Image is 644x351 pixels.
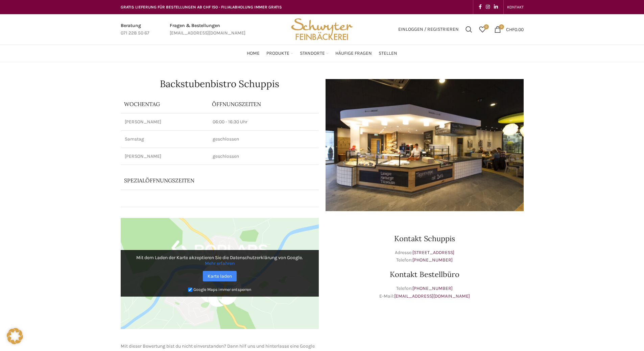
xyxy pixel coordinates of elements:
p: geschlossen [213,153,315,160]
h1: Backstubenbistro Schuppis [121,79,319,89]
a: Mehr erfahren [205,260,235,266]
img: Bäckerei Schwyter [289,14,355,45]
div: Main navigation [117,47,527,60]
span: CHF [506,26,515,32]
span: Einloggen / Registrieren [398,27,459,32]
a: Stellen [379,47,397,60]
a: Suchen [462,23,476,36]
a: Facebook social link [477,2,484,12]
a: Karte laden [203,271,237,281]
a: Standorte [300,47,329,60]
a: Linkedin social link [492,2,500,12]
p: geschlossen [213,136,315,143]
a: Einloggen / Registrieren [395,23,462,36]
p: 06:00 - 16:30 Uhr [213,119,315,125]
p: [PERSON_NAME] [125,119,205,125]
p: Wochentag [124,100,205,108]
span: Häufige Fragen [335,50,372,57]
a: [EMAIL_ADDRESS][DOMAIN_NAME] [394,293,470,299]
span: 0 [484,24,489,29]
a: 0 [476,23,489,36]
span: Home [247,50,260,57]
a: [STREET_ADDRESS] [412,250,454,255]
a: [PHONE_NUMBER] [412,285,453,291]
span: Produkte [266,50,289,57]
p: Telefon: E-Mail: [326,285,524,300]
span: GRATIS LIEFERUNG FÜR BESTELLUNGEN AB CHF 150 - FILIALABHOLUNG IMMER GRATIS [121,5,282,9]
a: Infobox link [121,22,149,37]
p: Mit dem Laden der Karte akzeptieren Sie die Datenschutzerklärung von Google. [125,255,314,266]
h3: Kontakt Bestellbüro [326,271,524,278]
span: 0 [499,24,504,29]
a: [PHONE_NUMBER] [412,257,453,263]
div: Meine Wunschliste [476,23,489,36]
a: Home [247,47,260,60]
span: KONTAKT [507,5,524,9]
div: Secondary navigation [504,0,527,14]
input: Google Maps immer entsperren [188,287,192,292]
p: Samstag [125,136,205,143]
bdi: 0.00 [506,26,524,32]
a: Infobox link [170,22,245,37]
h3: Kontakt Schuppis [326,235,524,242]
span: Stellen [379,50,397,57]
p: Spezialöffnungszeiten [124,177,283,184]
p: ÖFFNUNGSZEITEN [212,100,315,108]
p: [PERSON_NAME] [125,153,205,160]
span: Standorte [300,50,325,57]
img: Google Maps [121,218,319,329]
a: Häufige Fragen [335,47,372,60]
a: 0 CHF0.00 [491,23,527,36]
a: Site logo [289,26,355,32]
a: KONTAKT [507,0,524,14]
small: Google Maps immer entsperren [193,287,251,292]
p: Adresse: Telefon: [326,249,524,264]
a: Produkte [266,47,293,60]
a: Instagram social link [484,2,492,12]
